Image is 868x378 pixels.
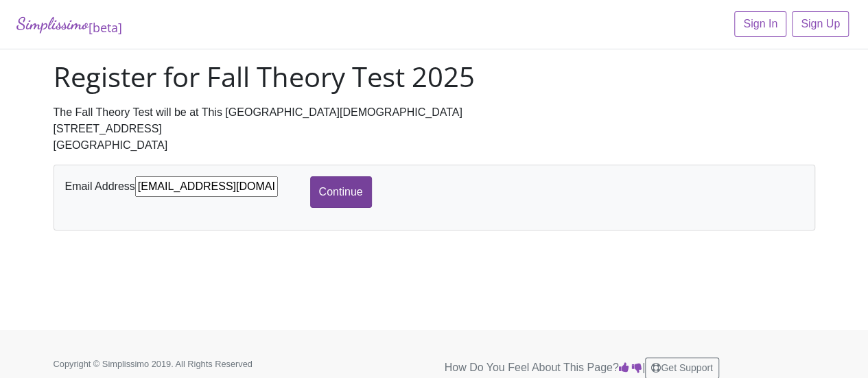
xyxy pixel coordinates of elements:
[89,19,122,36] sub: [beta]
[54,357,294,370] p: Copyright © Simplissimo 2019. All Rights Reserved
[734,11,786,37] a: Sign In
[792,11,849,37] a: Sign Up
[54,60,815,93] h1: Register for Fall Theory Test 2025
[310,176,372,208] input: Continue
[62,176,310,197] div: Email Address
[54,104,815,154] div: The Fall Theory Test will be at This [GEOGRAPHIC_DATA][DEMOGRAPHIC_DATA] [STREET_ADDRESS] [GEOGRA...
[16,11,122,38] a: Simplissimo[beta]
